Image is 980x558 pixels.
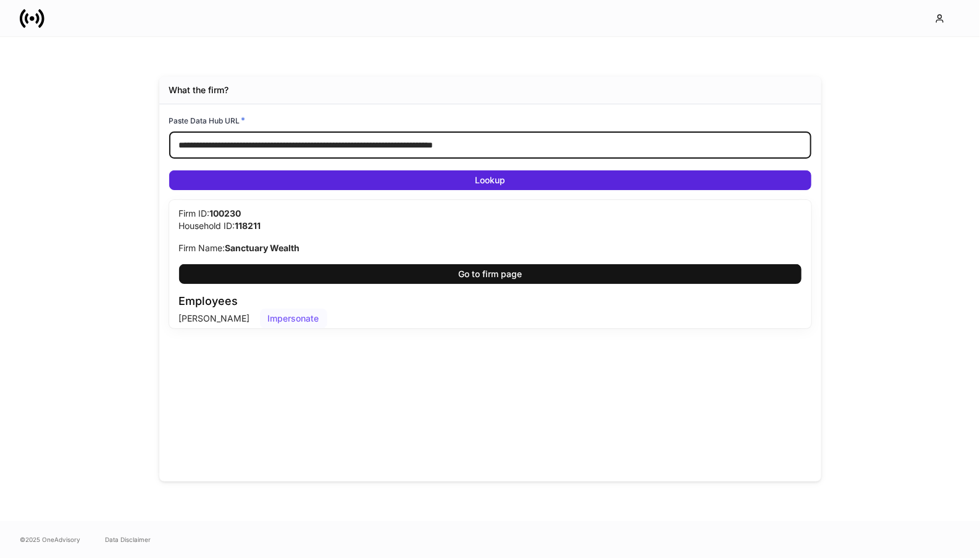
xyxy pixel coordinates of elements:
[475,176,505,185] div: Lookup
[105,535,151,544] a: Data Disclaimer
[179,312,250,325] p: [PERSON_NAME]
[179,220,802,232] p: Household ID:
[268,314,319,323] div: Impersonate
[458,270,522,278] div: Go to firm page
[225,243,300,253] b: Sanctuary Wealth
[169,84,229,96] div: What the firm?
[235,220,261,231] b: 118211
[210,208,241,219] b: 100230
[169,170,811,190] button: Lookup
[179,264,802,284] button: Go to firm page
[179,294,802,309] h4: Employees
[260,309,327,328] button: Impersonate
[179,242,802,254] p: Firm Name:
[169,114,246,127] h6: Paste Data Hub URL
[179,207,802,220] p: Firm ID:
[20,535,80,544] span: © 2025 OneAdvisory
